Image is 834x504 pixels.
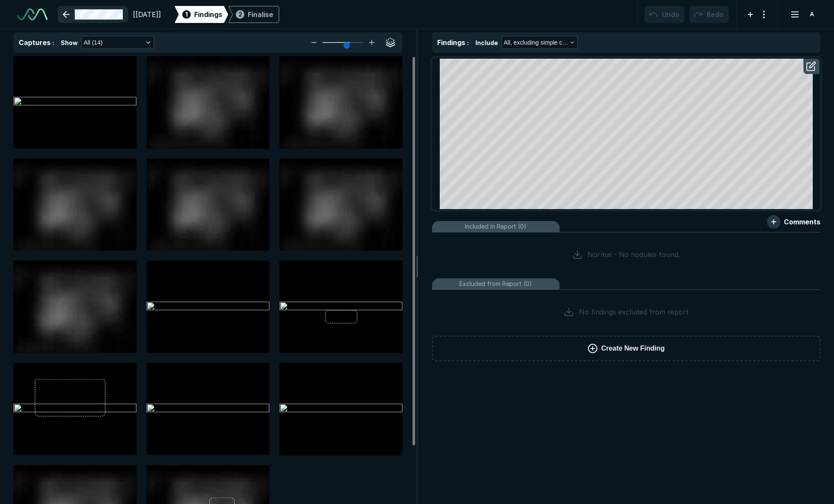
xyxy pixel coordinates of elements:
[52,39,54,46] span: :
[601,343,664,354] span: Create New Finding
[248,9,273,20] div: Finalise
[175,6,228,23] div: 1Findings
[437,38,465,47] span: Findings
[467,39,469,46] span: :
[194,9,222,20] span: Findings
[459,279,532,289] span: Excluded from Report (0)
[228,6,279,23] div: 2Finalise
[61,38,78,47] span: Show
[238,10,242,19] span: 2
[185,10,188,19] span: 1
[475,38,498,47] span: Include
[14,5,51,24] a: See-Mode Logo
[690,6,729,23] button: Redo
[785,6,820,23] button: avatar-name
[17,8,48,20] img: See-Mode Logo
[504,38,570,47] span: All, excluding simple cysts (0)
[133,9,161,20] span: [[DATE]]
[579,307,689,317] span: No findings excluded from report
[465,222,526,231] span: Included in Report (0)
[19,38,51,47] span: Captures
[810,10,814,19] span: A
[784,217,820,227] span: Comments
[432,278,821,331] li: Excluded from Report (0)No findings excluded from report
[84,38,102,47] span: All (14)
[805,8,819,21] div: avatar-name
[432,336,821,361] button: Create New Finding
[588,249,680,260] span: Normal - No nodules found.
[645,6,684,23] button: Undo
